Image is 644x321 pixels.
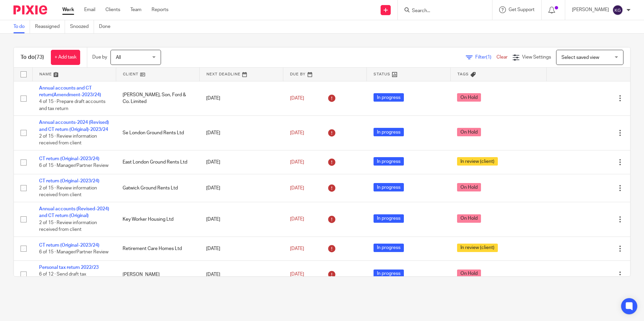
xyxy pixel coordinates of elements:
input: Search [411,8,472,14]
td: [DATE] [199,150,283,174]
span: 6 of 12 · Send draft tax computation to client [39,272,86,284]
td: [PERSON_NAME] [116,261,199,288]
span: Tags [457,72,469,76]
span: Filter [475,55,496,60]
span: In progress [374,214,404,223]
span: In progress [374,244,404,252]
span: [DATE] [290,186,304,190]
a: Clear [496,55,508,60]
p: Due by [92,54,107,61]
span: 4 of 15 · Prepare draft accounts and tax return [39,99,105,111]
td: [DATE] [199,174,283,202]
a: Work [62,6,74,13]
a: Annual accounts and CT return(Amendment-2023/24) [39,86,101,97]
img: Pixie [13,5,47,14]
span: On Hold [457,183,481,191]
span: In review (client) [457,244,498,252]
a: Reports [152,6,168,13]
span: [DATE] [290,217,304,222]
td: [DATE] [199,116,283,150]
span: In progress [374,157,404,166]
span: On Hold [457,270,481,278]
span: View Settings [522,55,551,60]
h1: To do [21,54,44,61]
a: CT return (Original-2023/24) [39,179,99,183]
span: 2 of 15 · Review information received from client [39,220,97,232]
a: CT return (Original-2023/24) [39,156,99,161]
td: Retirement Care Homes Ltd [116,237,199,260]
p: [PERSON_NAME] [572,6,609,13]
a: Done [99,20,116,33]
a: To do [13,20,30,33]
a: Clients [105,6,120,13]
span: [DATE] [290,96,304,101]
span: On Hold [457,93,481,102]
span: In progress [374,183,404,191]
a: Email [84,6,95,13]
a: Team [130,6,141,13]
td: East London Ground Rents Ltd [116,150,199,174]
a: CT return (Original-2023/24) [39,243,99,248]
span: [DATE] [290,160,304,165]
span: 2 of 15 · Review information received from client [39,186,97,198]
span: [DATE] [290,272,304,277]
a: + Add task [51,50,80,65]
span: 2 of 15 · Review information received from client [39,134,97,146]
span: All [116,55,121,60]
span: (1) [486,55,491,60]
span: On Hold [457,128,481,136]
a: Annual accounts (Revised-2024) and CT return (Original) [39,207,109,218]
span: In review (client) [457,157,498,166]
span: (73) [35,55,44,60]
a: Snoozed [70,20,94,33]
td: [DATE] [199,81,283,116]
span: In progress [374,128,404,136]
td: [DATE] [199,261,283,288]
td: Key Worker Housing Ltd [116,202,199,237]
td: [DATE] [199,237,283,260]
td: Se London Ground Rents Ltd [116,116,199,150]
span: In progress [374,270,404,278]
img: svg%3E [612,5,623,15]
span: Select saved view [561,55,599,60]
span: 6 of 15 · Manager/Partner Review [39,163,108,168]
span: On Hold [457,214,481,223]
a: Reassigned [35,20,65,33]
a: Personal tax return 2022/23 [39,265,99,270]
td: [PERSON_NAME], Son, Ford & Co. Limited [116,81,199,116]
td: Gatwick Ground Rents Ltd [116,174,199,202]
span: Get Support [509,7,535,12]
span: 6 of 15 · Manager/Partner Review [39,250,108,254]
span: In progress [374,93,404,102]
span: [DATE] [290,246,304,251]
span: [DATE] [290,131,304,135]
a: Annual accounts-2024 (Revised) and CT return (Original)-2023/24 [39,120,109,132]
td: [DATE] [199,202,283,237]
